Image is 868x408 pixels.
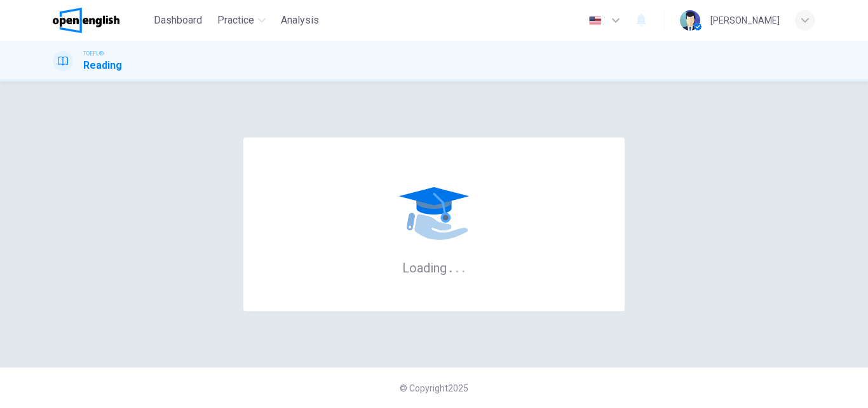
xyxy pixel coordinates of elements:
[461,256,466,277] h6: .
[154,13,202,28] span: Dashboard
[212,9,271,32] button: Practice
[83,49,104,58] span: TOEFL®
[455,256,459,277] h6: .
[281,13,319,28] span: Analysis
[53,8,119,33] img: OpenEnglish logo
[276,9,324,32] button: Analysis
[680,10,700,31] img: Profile picture
[53,8,149,33] a: OpenEnglish logo
[217,13,254,28] span: Practice
[400,383,468,393] span: © Copyright 2025
[710,13,780,28] div: [PERSON_NAME]
[587,16,603,25] img: en
[83,58,122,73] h1: Reading
[449,256,453,277] h6: .
[149,9,207,32] button: Dashboard
[402,259,466,276] h6: Loading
